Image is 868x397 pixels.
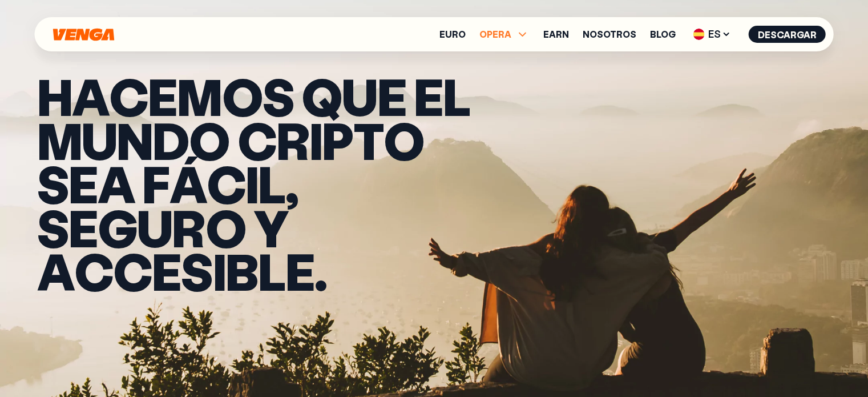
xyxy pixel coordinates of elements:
a: Nosotros [583,30,636,39]
span: q [301,74,342,118]
span: b [225,249,258,293]
span: s [37,162,68,206]
span: o [383,118,424,162]
span: c [74,249,113,293]
span: e [68,206,98,250]
span: r [276,118,309,162]
a: Blog [650,30,676,39]
span: e [414,74,443,118]
span: OPERA [479,30,511,39]
span: s [37,206,68,250]
span: t [353,118,383,162]
span: n [116,118,152,162]
span: u [82,118,116,162]
span: . [314,249,326,293]
span: o [189,118,229,162]
span: i [213,249,225,293]
span: i [309,118,322,162]
span: á [169,162,207,206]
span: o [222,74,263,118]
span: e [377,74,406,118]
span: l [443,74,470,118]
span: a [72,74,109,118]
span: o [205,206,246,250]
span: u [137,206,172,250]
a: Euro [439,30,466,39]
span: p [322,118,353,162]
span: OPERA [479,27,530,41]
svg: Inicio [52,28,116,41]
span: e [148,74,177,118]
span: c [109,74,148,118]
span: c [207,162,245,206]
span: e [285,249,314,293]
a: Earn [543,30,569,39]
span: s [263,74,294,118]
span: i [245,162,258,206]
span: m [37,118,82,162]
span: c [113,249,152,293]
span: H [37,74,72,118]
span: m [177,74,221,118]
span: f [142,162,169,206]
span: a [37,249,74,293]
span: s [181,249,212,293]
span: l [258,249,285,293]
span: , [285,162,298,206]
span: g [98,206,137,250]
span: d [152,118,189,162]
span: a [98,162,135,206]
span: ES [689,25,735,43]
span: u [342,74,377,118]
span: e [68,162,98,206]
button: Descargar [749,26,826,43]
span: r [172,206,205,250]
span: c [237,118,276,162]
span: l [258,162,285,206]
img: flag-es [693,29,705,40]
span: y [253,206,288,250]
span: e [152,249,181,293]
